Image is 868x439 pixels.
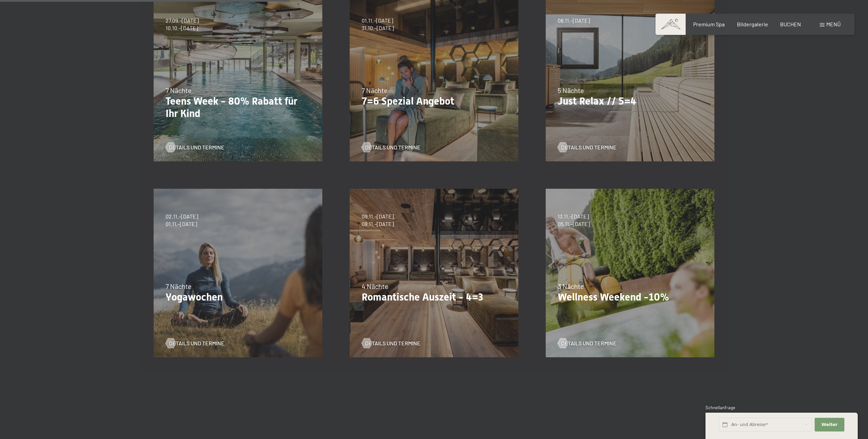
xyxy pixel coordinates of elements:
[362,24,394,32] span: 31.10.–[DATE]
[821,422,838,428] span: Weiter
[362,291,506,303] p: Romantische Auszeit - 4=3
[558,340,617,347] a: Details und Termine
[169,340,224,347] span: Details und Termine
[558,282,584,290] span: 3 Nächte
[362,220,394,228] span: 08.11.–[DATE]
[362,282,388,290] span: 4 Nächte
[169,144,224,151] span: Details und Termine
[362,213,394,220] span: 09.11.–[DATE]
[166,340,224,347] a: Details und Termine
[558,220,590,228] span: 05.11.–[DATE]
[166,17,199,24] span: 27.09.–[DATE]
[166,95,310,120] p: Teens Week - 80% Rabatt für Ihr Kind
[362,144,420,151] a: Details und Termine
[365,144,420,151] span: Details und Termine
[166,282,192,290] span: 7 Nächte
[561,144,617,151] span: Details und Termine
[362,17,394,24] span: 01.11.–[DATE]
[362,86,388,94] span: 7 Nächte
[561,340,617,347] span: Details und Termine
[166,144,224,151] a: Details und Termine
[166,24,199,32] span: 10.10.–[DATE]
[166,291,310,303] p: Yogawochen
[558,213,590,220] span: 13.11.–[DATE]
[705,405,735,410] span: Schnellanfrage
[693,21,725,27] a: Premium Spa
[558,144,617,151] a: Details und Termine
[780,21,801,27] a: BUCHEN
[815,418,844,432] button: Weiter
[362,340,420,347] a: Details und Termine
[558,86,584,94] span: 5 Nächte
[558,17,590,24] span: 08.11.–[DATE]
[737,21,768,27] a: Bildergalerie
[362,95,506,107] p: 7=6 Spezial Angebot
[166,213,198,220] span: 02.11.–[DATE]
[826,21,841,27] span: Menü
[365,340,420,347] span: Details und Termine
[558,291,702,303] p: Wellness Weekend -10%
[166,220,198,228] span: 01.11.–[DATE]
[558,95,702,107] p: Just Relax // 5=4
[166,86,192,94] span: 7 Nächte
